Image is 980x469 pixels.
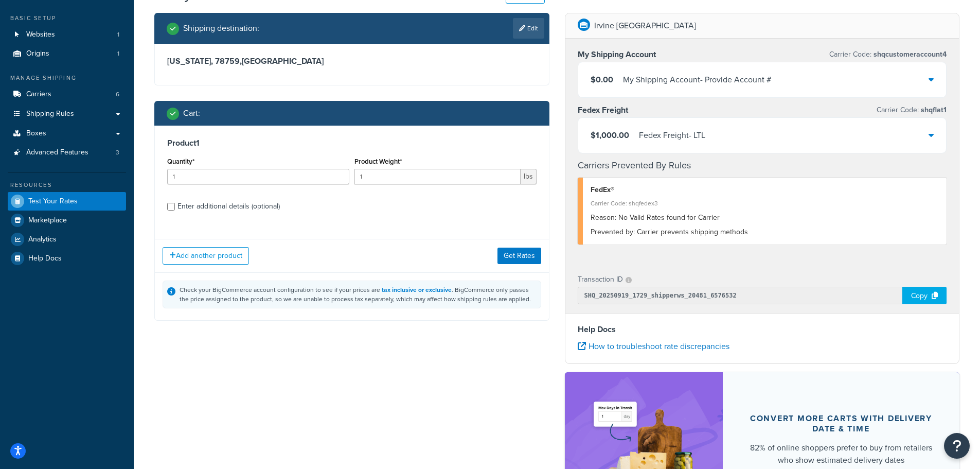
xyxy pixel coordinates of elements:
[591,196,939,211] div: Carrier Code: shqfedex3
[167,56,537,66] h3: [US_STATE], 78759 , [GEOGRAPHIC_DATA]
[8,249,126,268] a: Help Docs
[8,74,126,82] div: Manage Shipping
[8,143,126,162] li: Advanced Features
[591,74,613,85] span: $0.00
[167,138,537,148] h3: Product 1
[578,159,947,172] h4: Carriers Prevented By Rules
[167,169,349,184] input: 0
[919,105,947,115] span: shqflat1
[8,211,126,230] a: Marketplace
[177,199,280,214] div: Enter additional details (optional)
[591,183,939,197] div: FedEx®
[26,148,88,157] span: Advanced Features
[623,73,771,87] div: My Shipping Account - Provide Account #
[591,211,939,225] div: No Valid Rates found for Carrier
[902,287,947,304] div: Copy
[8,230,126,249] a: Analytics
[578,272,623,287] p: Transaction ID
[944,433,970,459] button: Open Resource Center
[578,340,729,352] a: How to troubleshoot rate discrepancies
[8,14,126,23] div: Basic Setup
[26,30,55,39] span: Websites
[8,143,126,162] a: Advanced Features3
[521,169,537,184] span: lbs
[117,30,119,39] span: 1
[829,47,947,62] p: Carrier Code:
[877,103,947,117] p: Carrier Code:
[28,235,57,244] span: Analytics
[513,18,544,39] a: Edit
[117,49,119,58] span: 1
[26,49,49,58] span: Origins
[354,158,402,165] label: Product Weight*
[591,225,939,239] div: Carrier prevents shipping methods
[26,90,51,99] span: Carriers
[747,442,935,466] div: 82% of online shoppers prefer to buy from retailers who show estimated delivery dates
[183,24,259,33] h2: Shipping destination :
[8,85,126,104] a: Carriers6
[578,323,947,336] h4: Help Docs
[28,197,78,206] span: Test Your Rates
[591,212,616,223] span: Reason:
[591,227,635,237] span: Prevented by:
[747,413,935,434] div: Convert more carts with delivery date & time
[28,254,62,263] span: Help Docs
[8,181,126,189] div: Resources
[116,90,119,99] span: 6
[183,109,200,118] h2: Cart :
[8,44,126,63] a: Origins1
[8,25,126,44] a: Websites1
[382,285,452,294] a: tax inclusive or exclusive
[354,169,521,184] input: 0.00
[8,192,126,211] a: Test Your Rates
[28,216,67,225] span: Marketplace
[578,105,628,115] h3: Fedex Freight
[8,85,126,104] li: Carriers
[116,148,119,157] span: 3
[594,19,696,33] p: Irvine [GEOGRAPHIC_DATA]
[578,49,656,60] h3: My Shipping Account
[26,129,46,138] span: Boxes
[8,44,126,63] li: Origins
[167,203,175,211] input: Enter additional details (optional)
[497,248,541,264] button: Get Rates
[8,25,126,44] li: Websites
[26,110,74,118] span: Shipping Rules
[180,285,537,304] div: Check your BigCommerce account configuration to see if your prices are . BigCommerce only passes ...
[591,129,629,141] span: $1,000.00
[163,247,249,265] button: Add another product
[8,124,126,143] a: Boxes
[639,128,705,143] div: Fedex Freight - LTL
[167,158,194,165] label: Quantity*
[871,49,947,60] span: shqcustomeraccount4
[8,105,126,124] a: Shipping Rules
